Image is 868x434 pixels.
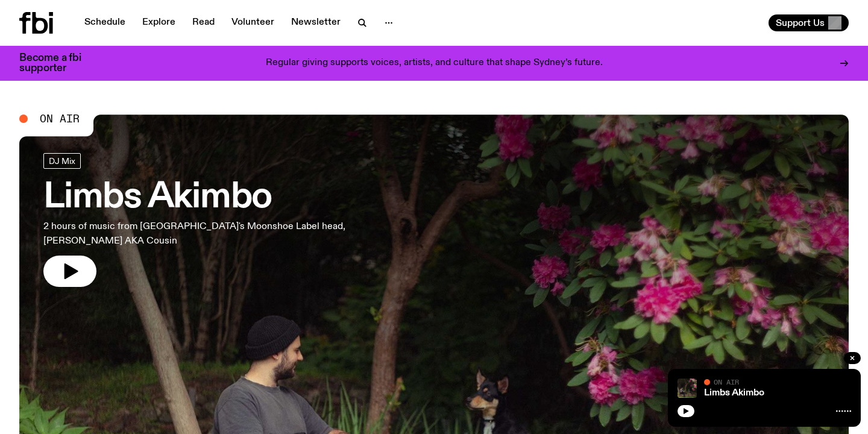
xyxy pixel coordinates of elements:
[704,388,764,398] a: Limbs Akimbo
[77,14,133,31] a: Schedule
[714,378,739,386] span: On Air
[769,14,849,31] button: Support Us
[43,219,352,248] p: 2 hours of music from [GEOGRAPHIC_DATA]'s Moonshoe Label head, [PERSON_NAME] AKA Cousin
[49,156,75,165] span: DJ Mix
[43,153,81,169] a: DJ Mix
[43,181,352,215] h3: Limbs Akimbo
[224,14,281,31] a: Volunteer
[40,113,80,124] span: On Air
[43,153,352,287] a: Limbs Akimbo2 hours of music from [GEOGRAPHIC_DATA]'s Moonshoe Label head, [PERSON_NAME] AKA Cousin
[284,14,348,31] a: Newsletter
[266,58,603,69] p: Regular giving supports voices, artists, and culture that shape Sydney’s future.
[776,17,825,28] span: Support Us
[678,379,697,398] img: Jackson sits at an outdoor table, legs crossed and gazing at a black and brown dog also sitting a...
[135,14,183,31] a: Explore
[185,14,222,31] a: Read
[19,53,96,74] h3: Become a fbi supporter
